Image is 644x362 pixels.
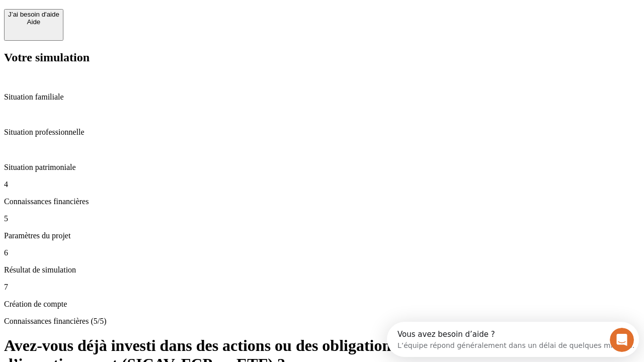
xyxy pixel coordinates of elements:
[4,197,640,206] p: Connaissances financières
[610,328,634,352] iframe: Intercom live chat
[4,128,640,137] p: Situation professionnelle
[4,317,640,326] p: Connaissances financières (5/5)
[11,9,248,17] div: Vous avez besoin d’aide ?
[4,4,277,32] div: Ouvrir le Messenger Intercom
[4,248,640,257] p: 6
[4,265,640,275] p: Résultat de simulation
[4,180,640,189] p: 4
[387,322,639,357] iframe: Intercom live chat discovery launcher
[4,93,640,102] p: Situation familiale
[8,18,59,26] div: Aide
[4,9,63,41] button: J’ai besoin d'aideAide
[4,231,640,240] p: Paramètres du projet
[4,283,640,292] p: 7
[4,214,640,223] p: 5
[4,163,640,172] p: Situation patrimoniale
[4,300,640,309] p: Création de compte
[11,17,248,27] div: L’équipe répond généralement dans un délai de quelques minutes.
[8,11,59,18] div: J’ai besoin d'aide
[4,51,640,64] h2: Votre simulation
